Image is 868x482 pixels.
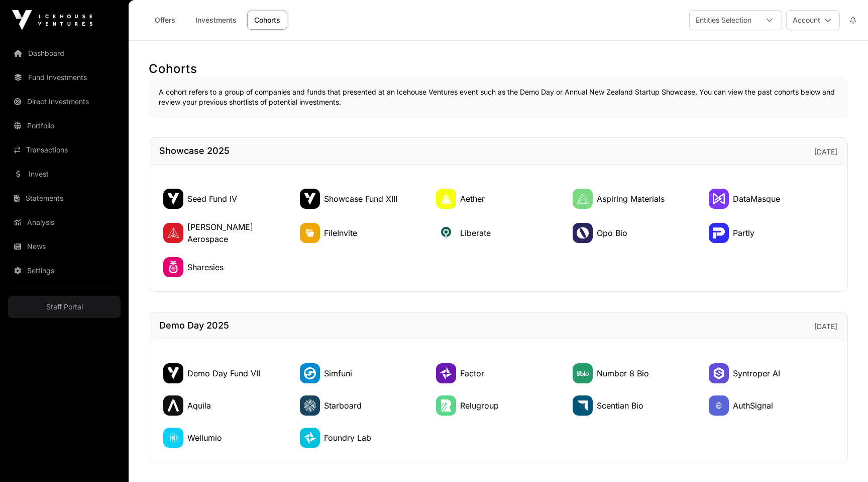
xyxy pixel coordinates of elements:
[573,363,593,383] img: Number 8 Bio
[733,400,773,411] span: AuthSignal
[8,296,121,318] a: Staff Portal
[187,222,253,244] span: [PERSON_NAME] Aerospace
[733,228,754,238] span: Partly
[324,368,352,378] span: Simfuni
[709,363,729,383] img: Syntroper AI
[324,400,362,411] span: Starboard
[163,428,183,448] img: Wellumio
[690,11,757,30] div: Entities Selection
[733,194,780,204] span: DataMasque
[12,10,92,30] img: Icehouse Ventures Logo
[709,189,729,209] img: DataMasque
[300,189,320,209] img: Showcase Fund XIII
[8,187,121,209] a: Statements
[8,139,121,161] a: Transactions
[149,61,848,77] h1: Cohorts
[8,235,121,258] a: News
[163,395,183,416] img: Aquila
[163,189,183,209] img: Seed Fund IV
[187,262,224,272] span: Sharesies
[247,11,287,30] a: Cohorts
[159,87,838,107] p: A cohort refers to a group of companies and funds that presented at an Icehouse Ventures event su...
[436,395,456,416] img: Relugroup
[300,395,320,416] img: Starboard
[8,115,121,137] a: Portfolio
[189,11,243,30] a: Investments
[163,223,183,243] img: Dawn Aerospace
[159,144,230,158] h1: Showcase 2025
[8,91,121,113] a: Direct Investments
[460,400,499,411] span: Relugroup
[8,163,121,185] a: Invest
[187,368,260,378] span: Demo Day Fund VII
[163,363,183,383] img: Demo Day Fund VII
[300,223,320,243] img: FileInvite
[460,368,484,378] span: Factor
[324,194,397,204] span: Showcase Fund XIII
[300,428,320,448] img: Foundry Lab
[324,228,357,238] span: FileInvite
[597,368,649,378] span: Number 8 Bio
[300,363,320,383] img: Simfuni
[8,42,121,64] a: Dashboard
[597,194,665,204] span: Aspiring Materials
[786,10,840,30] button: Account
[573,223,593,243] img: Opo Bio
[187,400,211,411] span: Aquila
[573,395,593,416] img: Scentian Bio
[460,194,485,204] span: Aether
[597,400,643,411] span: Scentian Bio
[814,322,837,332] p: [DATE]
[436,189,456,209] img: Aether
[8,66,121,89] a: Fund Investments
[145,11,185,30] a: Offers
[324,433,371,443] span: Foundry Lab
[8,211,121,233] a: Analysis
[573,189,593,209] img: Aspiring Materials
[163,257,183,277] img: Sharesies
[709,223,729,243] img: Partly
[436,363,456,383] img: Factor
[460,228,491,238] span: Liberate
[814,147,837,157] p: [DATE]
[733,368,780,378] span: Syntroper AI
[597,228,627,238] span: Opo Bio
[709,395,729,416] img: AuthSignal
[187,433,222,443] span: Wellumio
[187,194,237,204] span: Seed Fund IV
[159,318,229,333] h1: Demo Day 2025
[436,223,456,243] img: Liberate
[8,260,121,282] a: Settings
